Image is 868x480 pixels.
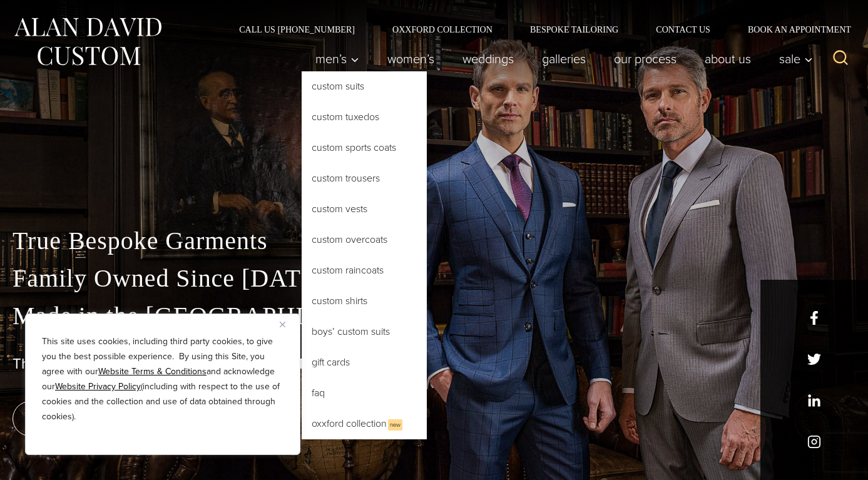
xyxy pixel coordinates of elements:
[302,102,427,132] a: Custom Tuxedos
[302,71,427,101] a: Custom Suits
[528,46,600,71] a: Galleries
[600,46,691,71] a: Our Process
[825,44,855,74] button: View Search Form
[374,46,449,71] a: Women’s
[449,46,528,71] a: weddings
[302,225,427,255] a: Custom Overcoats
[511,25,637,34] a: Bespoke Tailoring
[55,380,141,393] a: Website Privacy Policy
[220,25,374,34] a: Call Us [PHONE_NUMBER]
[302,286,427,316] a: Custom Shirts
[98,365,207,378] a: Website Terms & Conditions
[302,133,427,163] a: Custom Sports Coats
[302,255,427,285] a: Custom Raincoats
[302,347,427,377] a: Gift Cards
[315,53,359,65] span: Men’s
[302,163,427,193] a: Custom Trousers
[280,322,285,327] img: Close
[691,46,765,71] a: About Us
[13,14,163,69] img: Alan David Custom
[302,46,820,71] nav: Primary Navigation
[220,25,855,34] nav: Secondary Navigation
[302,409,427,439] a: Oxxford CollectionNew
[302,194,427,224] a: Custom Vests
[13,355,855,373] h1: The Best Custom Suits [GEOGRAPHIC_DATA] Has to Offer
[637,25,729,34] a: Contact Us
[302,317,427,347] a: Boys’ Custom Suits
[729,25,855,34] a: Book an Appointment
[302,378,427,408] a: FAQ
[280,317,295,332] button: Close
[13,401,188,436] a: book an appointment
[374,25,511,34] a: Oxxford Collection
[388,419,402,431] span: New
[779,53,813,65] span: Sale
[42,334,283,424] p: This site uses cookies, including third party cookies, to give you the best possible experience. ...
[13,222,855,335] p: True Bespoke Garments Family Owned Since [DATE] Made in the [GEOGRAPHIC_DATA]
